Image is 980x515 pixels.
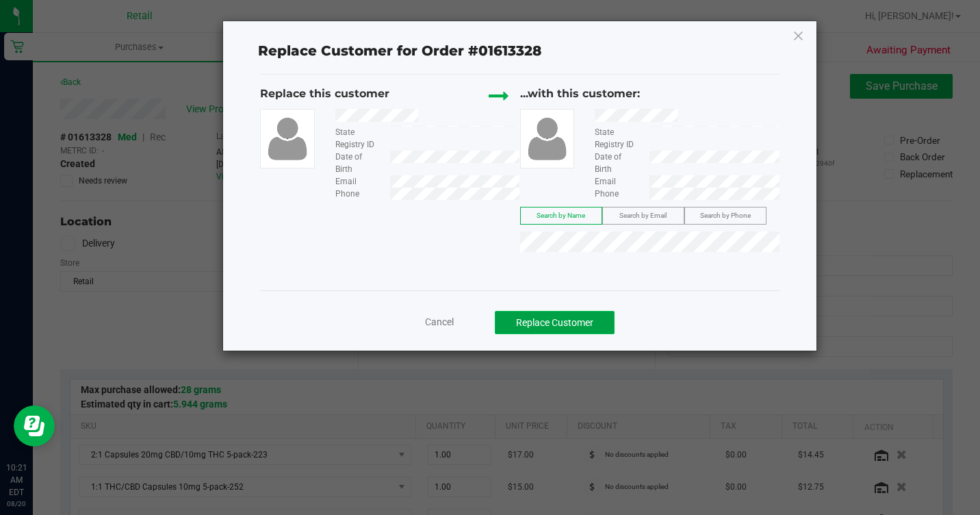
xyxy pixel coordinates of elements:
[325,188,390,200] div: Phone
[425,316,454,327] span: Cancel
[263,115,311,162] img: user-icon.png
[325,126,390,151] div: State Registry ID
[537,212,585,219] span: Search by Name
[325,175,390,188] div: Email
[619,212,667,219] span: Search by Email
[584,188,649,200] div: Phone
[495,311,615,334] button: Replace Customer
[250,40,550,63] span: Replace Customer for Order #01613328
[584,126,649,151] div: State Registry ID
[260,87,389,100] span: Replace this customer
[14,405,55,447] iframe: Resource center
[520,87,640,100] span: ...with this customer:
[584,175,649,188] div: Email
[325,151,390,175] div: Date of Birth
[524,115,571,162] img: user-icon.png
[700,212,751,219] span: Search by Phone
[584,151,649,175] div: Date of Birth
